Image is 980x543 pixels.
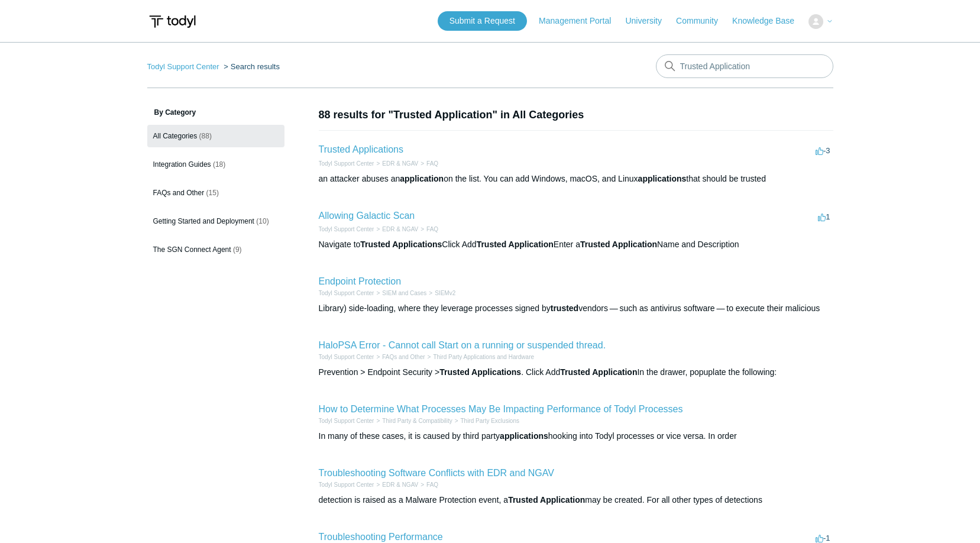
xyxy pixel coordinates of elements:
[508,495,585,505] em: Trusted Application
[539,15,623,27] a: Management Portal
[319,159,374,168] li: Todyl Support Center
[319,404,683,414] a: How to Determine What Processes May Be Impacting Performance of Todyl Processes
[147,153,284,176] a: Integration Guides (18)
[382,418,452,424] a: Third Party & Compatibility
[360,240,442,249] em: Trusted Applications
[319,532,443,542] a: Troubleshooting Performance
[319,225,374,234] li: Todyl Support Center
[319,416,374,425] li: Todyl Support Center
[319,354,374,360] a: Todyl Support Center
[382,160,418,167] a: EDR & NGAV
[426,481,438,488] a: FAQ
[147,182,284,204] a: FAQs and Other (15)
[319,290,374,296] a: Todyl Support Center
[319,289,374,298] li: Todyl Support Center
[319,418,374,424] a: Todyl Support Center
[319,276,402,286] a: Endpoint Protection
[732,15,806,27] a: Knowledge Base
[656,54,833,78] input: Search
[433,354,534,360] a: Third Party Applications and Hardware
[551,303,578,313] em: trusted
[147,11,198,33] img: Todyl Support Center Help Center home page
[439,367,521,377] em: Trusted Applications
[153,245,231,254] span: The SGN Connect Agent
[374,353,425,361] li: FAQs and Other
[153,132,198,140] span: All Categories
[374,225,418,234] li: EDR & NGAV
[319,144,403,154] a: Trusted Applications
[256,217,269,225] span: (10)
[221,62,280,71] li: Search results
[560,367,637,377] em: Trusted Application
[319,366,833,379] div: Prevention > Endpoint Security > . Click Add In the drawer, popuplate the following:
[319,340,606,350] a: HaloPSA Error - Cannot call Start on a running or suspended thread.
[500,431,548,441] em: applications
[147,62,222,71] li: Todyl Support Center
[319,481,374,488] a: Todyl Support Center
[319,430,833,442] div: In many of these cases, it is caused by third party hooking into Todyl processes or vice versa. I...
[382,354,425,360] a: FAQs and Other
[426,289,455,298] li: SIEMv2
[400,174,444,183] em: application
[426,160,438,167] a: FAQ
[625,15,673,27] a: University
[319,302,833,315] div: Library) side-loading, where they leverage processes signed by vendors — such as antivirus softwa...
[153,217,254,225] span: Getting Started and Deployment
[319,173,833,185] div: an attacker abuses an on the list. You can add Windows, macOS, and Linux that should be trusted
[816,146,830,155] span: -3
[319,494,833,506] div: detection is raised as a Malware Protection event, a may be created. For all other types of detec...
[319,480,374,489] li: Todyl Support Center
[153,160,211,169] span: Integration Guides
[147,125,284,147] a: All Categories (88)
[153,189,205,197] span: FAQs and Other
[452,416,519,425] li: Third Party Exclusions
[213,160,225,169] span: (18)
[418,159,438,168] li: FAQ
[199,132,212,140] span: (88)
[418,225,438,234] li: FAQ
[426,226,438,232] a: FAQ
[477,240,554,249] em: Trusted Application
[319,226,374,232] a: Todyl Support Center
[382,226,418,232] a: EDR & NGAV
[233,245,242,254] span: (9)
[206,189,219,197] span: (15)
[319,238,833,251] div: Navigate to Click Add Enter a Name and Description
[147,238,284,261] a: The SGN Connect Agent (9)
[319,107,833,123] h1: 88 results for "Trusted Application" in All Categories
[638,174,687,183] em: applications
[461,418,519,424] a: Third Party Exclusions
[374,159,418,168] li: EDR & NGAV
[319,160,374,167] a: Todyl Support Center
[147,62,219,71] a: Todyl Support Center
[418,480,438,489] li: FAQ
[382,290,426,296] a: SIEM and Cases
[580,240,657,249] em: Trusted Application
[319,353,374,361] li: Todyl Support Center
[676,15,730,27] a: Community
[425,353,534,361] li: Third Party Applications and Hardware
[382,481,418,488] a: EDR & NGAV
[374,480,418,489] li: EDR & NGAV
[816,534,830,542] span: -1
[147,210,284,232] a: Getting Started and Deployment (10)
[438,11,527,31] a: Submit a Request
[147,107,284,118] h3: By Category
[435,290,455,296] a: SIEMv2
[374,289,426,298] li: SIEM and Cases
[319,468,554,478] a: Troubleshooting Software Conflicts with EDR and NGAV
[374,416,452,425] li: Third Party & Compatibility
[818,212,830,221] span: 1
[319,211,415,221] a: Allowing Galactic Scan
